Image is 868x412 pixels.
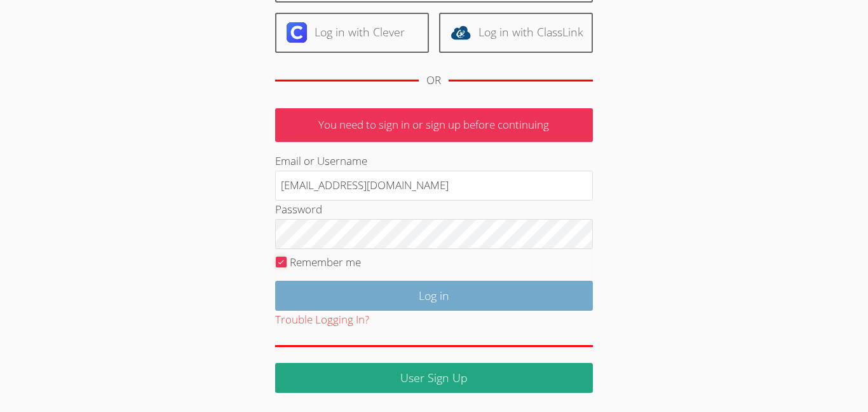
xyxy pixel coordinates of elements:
a: Log in with ClassLink [439,13,593,53]
img: classlink-logo-d6bb404cc1216ec64c9a2012d9dc4662098be43eaf13dc465df04b49fa7ab582.svg [451,22,471,43]
a: Log in with Clever [275,13,429,53]
button: Trouble Logging In? [275,311,369,329]
input: Log in [275,281,593,311]
label: Email or Username [275,153,367,168]
div: OR [426,71,441,90]
label: Remember me [290,255,361,269]
label: Password [275,202,322,217]
p: You need to sign in or sign up before continuing [275,108,593,142]
a: User Sign Up [275,363,593,393]
img: clever-logo-6eab21bc6e7a338710f1a6ff85c0baf02591cd810cc4098c63d3a4b26e2feb20.svg [287,22,307,43]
